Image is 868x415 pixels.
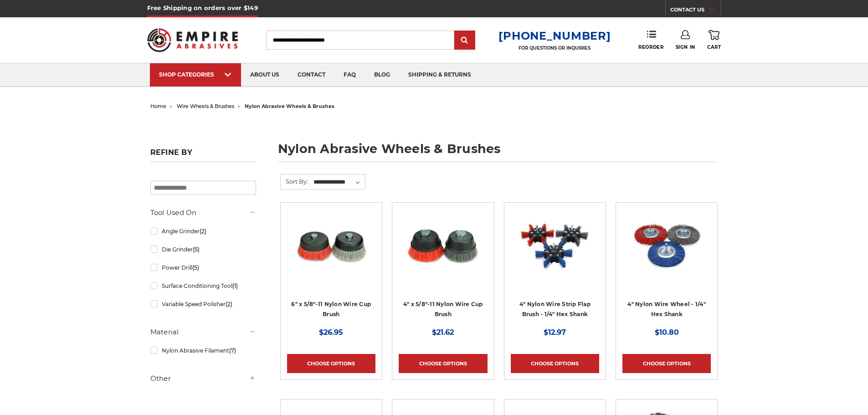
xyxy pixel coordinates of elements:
[676,44,695,50] span: Sign In
[365,63,399,87] a: blog
[150,296,256,312] a: Variable Speed Polisher
[622,354,711,373] a: Choose Options
[519,209,591,282] img: 4 inch strip flap brush
[432,328,454,337] span: $21.62
[707,44,721,50] span: Cart
[511,209,599,297] a: 4 inch strip flap brush
[177,103,234,109] a: wire wheels & brushes
[399,209,487,297] a: 4" x 5/8"-11 Nylon Wire Cup Brushes
[498,29,611,42] a: [PHONE_NUMBER]
[627,301,706,318] a: 4" Nylon Wire Wheel - 1/4" Hex Shank
[456,31,474,50] input: Submit
[399,63,480,87] a: shipping & returns
[150,103,166,109] a: home
[200,228,206,235] span: (2)
[403,301,483,318] a: 4" x 5/8"-11 Nylon Wire Cup Brush
[287,354,375,373] a: Choose Options
[406,209,479,282] img: 4" x 5/8"-11 Nylon Wire Cup Brushes
[232,282,238,289] span: (1)
[638,30,663,50] a: Reorder
[707,30,721,50] a: Cart
[319,328,343,337] span: $26.95
[147,22,238,58] img: Empire Abrasives
[544,328,566,337] span: $12.97
[638,44,663,50] span: Reorder
[287,209,375,297] a: 6" x 5/8"-11 Nylon Wire Wheel Cup Brushes
[150,241,256,257] a: Die Grinder
[150,148,256,162] h5: Refine by
[150,223,256,239] a: Angle Grinder
[150,278,256,294] a: Surface Conditioning Tool
[630,209,703,282] img: 4 inch nylon wire wheel for drill
[226,301,232,307] span: (2)
[193,246,200,253] span: (5)
[291,301,371,318] a: 6" x 5/8"-11 Nylon Wire Cup Brush
[150,207,256,218] h5: Tool Used On
[241,63,288,87] a: about us
[281,174,308,188] label: Sort By:
[150,260,256,276] a: Power Drill
[295,209,368,282] img: 6" x 5/8"-11 Nylon Wire Wheel Cup Brushes
[334,63,365,87] a: faq
[655,328,679,337] span: $10.80
[519,301,591,318] a: 4" Nylon Wire Strip Flap Brush - 1/4" Hex Shank
[245,103,334,109] span: nylon abrasive wheels & brushes
[622,209,711,297] a: 4 inch nylon wire wheel for drill
[670,5,721,17] a: CONTACT US
[312,175,365,189] select: Sort By:
[150,327,256,338] h5: Material
[399,354,487,373] a: Choose Options
[278,143,718,162] h1: nylon abrasive wheels & brushes
[229,347,236,354] span: (7)
[192,264,199,271] span: (5)
[159,71,232,78] div: SHOP CATEGORIES
[288,63,334,87] a: contact
[150,373,256,384] h5: Other
[150,343,256,359] a: Nylon Abrasive Filament
[511,354,599,373] a: Choose Options
[498,45,611,51] p: FOR QUESTIONS OR INQUIRIES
